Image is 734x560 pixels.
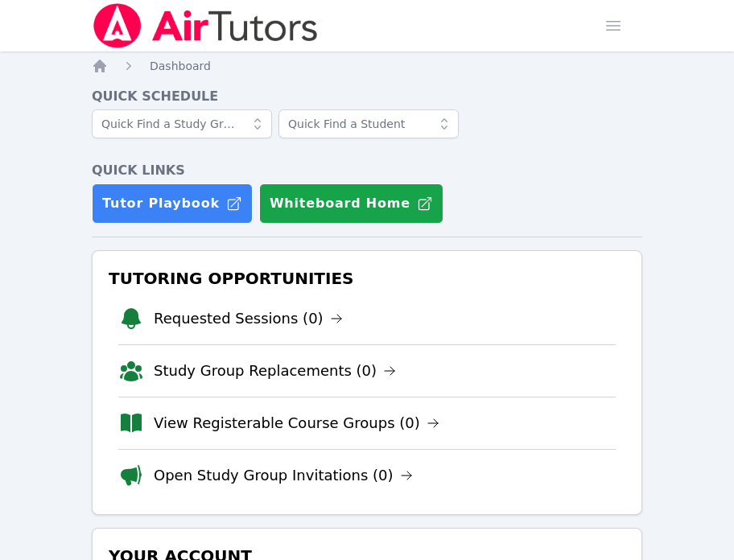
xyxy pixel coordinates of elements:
[154,464,413,487] a: Open Study Group Invitations (0)
[278,109,459,138] input: Quick Find a Student
[92,161,642,180] h4: Quick Links
[92,87,642,106] h4: Quick Schedule
[150,60,211,72] span: Dashboard
[105,264,629,293] h3: Tutoring Opportunities
[92,3,320,48] img: Air Tutors
[154,307,343,330] a: Requested Sessions (0)
[259,183,443,224] button: Whiteboard Home
[154,412,439,434] a: View Registerable Course Groups (0)
[92,109,272,138] input: Quick Find a Study Group
[154,360,396,382] a: Study Group Replacements (0)
[92,183,253,224] a: Tutor Playbook
[92,58,642,74] nav: Breadcrumb
[150,58,211,74] a: Dashboard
